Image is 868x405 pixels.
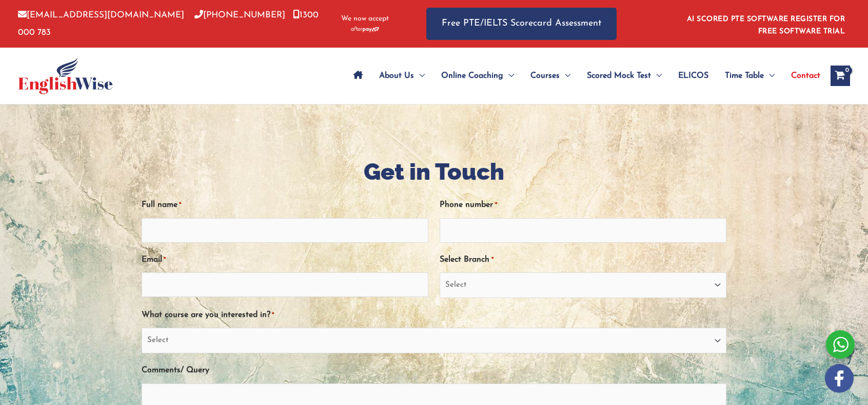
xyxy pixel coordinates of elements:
[371,58,433,94] a: About UsMenu Toggle
[783,58,820,94] a: Contact
[678,58,708,94] span: ELICOS
[587,58,651,94] span: Scored Mock Test
[651,58,662,94] span: Menu Toggle
[579,58,670,94] a: Scored Mock TestMenu Toggle
[194,11,285,19] a: [PHONE_NUMBER]
[560,58,570,94] span: Menu Toggle
[18,57,113,94] img: cropped-ew-logo
[426,8,617,40] a: Free PTE/IELTS Scorecard Assessment
[681,7,850,40] aside: Header Widget 1
[825,364,854,393] img: white-facebook.png
[142,362,209,379] label: Comments/ Query
[18,11,184,19] a: [EMAIL_ADDRESS][DOMAIN_NAME]
[142,307,274,324] label: What course are you interested in?
[345,58,820,94] nav: Site Navigation: Main Menu
[530,58,560,94] span: Courses
[522,58,579,94] a: CoursesMenu Toggle
[725,58,764,94] span: Time Table
[341,14,389,24] span: We now accept
[142,156,726,188] h1: Get in Touch
[441,58,503,94] span: Online Coaching
[379,58,414,94] span: About Us
[440,197,497,214] label: Phone number
[670,58,717,94] a: ELICOS
[414,58,425,94] span: Menu Toggle
[831,66,850,86] a: View Shopping Cart, empty
[142,197,181,214] label: Full name
[764,58,775,94] span: Menu Toggle
[433,58,522,94] a: Online CoachingMenu Toggle
[791,58,820,94] span: Contact
[503,58,514,94] span: Menu Toggle
[18,11,319,36] a: 1300 000 783
[351,27,379,32] img: Afterpay-Logo
[687,15,845,35] a: AI SCORED PTE SOFTWARE REGISTER FOR FREE SOFTWARE TRIAL
[717,58,783,94] a: Time TableMenu Toggle
[142,251,166,268] label: Email
[440,251,493,268] label: Select Branch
